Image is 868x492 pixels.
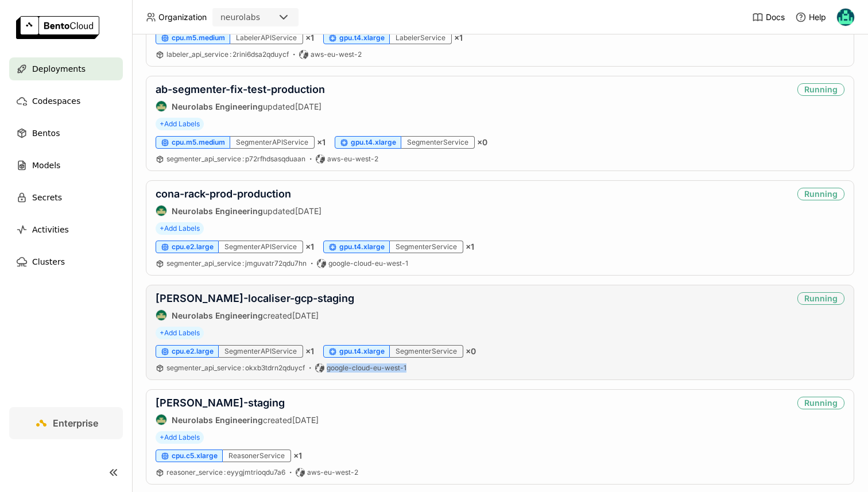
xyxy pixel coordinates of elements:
[223,450,291,462] div: ReasonerService
[166,259,307,268] a: segmenter_api_service:jmguvatr72qdu7hn
[307,468,358,477] span: aws-eu-west-2
[390,241,463,253] div: SegmenterService
[32,158,60,172] span: Models
[9,57,123,80] a: Deployments
[156,397,285,409] a: [PERSON_NAME]-staging
[9,407,123,439] a: Enterprise
[305,33,314,43] span: × 1
[166,154,305,164] a: segmenter_api_service:p72rfhdsasqduaan
[166,468,285,477] a: reasoner_service:eyygjmtrioqdu7a6
[351,138,396,147] span: gpu.t4.xlarge
[156,414,319,425] div: created
[172,311,263,320] strong: Neurolabs Engineering
[156,222,204,235] span: +Add Labels
[156,118,204,130] span: +Add Labels
[797,292,844,305] div: Running
[219,345,303,358] div: SegmenterAPIService
[390,32,452,44] div: LabelerService
[224,468,226,476] span: :
[172,347,214,356] span: cpu.e2.large
[172,415,263,425] strong: Neurolabs Engineering
[9,122,123,145] a: Bentos
[766,12,785,22] span: Docs
[156,206,166,216] img: Neurolabs Engineering
[220,11,260,23] div: neurolabs
[327,363,406,373] span: google-cloud-eu-west-1
[261,12,262,24] input: Selected neurolabs.
[156,327,204,339] span: +Add Labels
[32,255,65,269] span: Clusters
[166,259,307,268] span: segmenter_api_service jmguvatr72qdu7hn
[156,431,204,444] span: +Add Labels
[32,62,86,76] span: Deployments
[466,242,474,252] span: × 1
[16,16,99,39] img: logo
[795,11,826,23] div: Help
[454,33,463,43] span: × 1
[809,12,826,22] span: Help
[466,346,476,357] span: × 0
[172,242,214,251] span: cpu.e2.large
[156,309,354,321] div: created
[156,205,321,216] div: updated
[9,154,123,177] a: Models
[477,137,487,148] span: × 0
[9,90,123,113] a: Codespaces
[339,347,385,356] span: gpu.t4.xlarge
[242,363,244,372] span: :
[156,188,291,200] a: cona-rack-prod-production
[327,154,378,164] span: aws-eu-west-2
[9,250,123,273] a: Clusters
[797,397,844,409] div: Running
[317,137,325,148] span: × 1
[172,102,263,111] strong: Neurolabs Engineering
[156,310,166,320] img: Neurolabs Engineering
[166,154,305,163] span: segmenter_api_service p72rfhdsasqduaan
[32,223,69,237] span: Activities
[295,206,321,216] span: [DATE]
[166,50,289,59] a: labeler_api_service:2rini6dsa2qduycf
[32,126,60,140] span: Bentos
[390,345,463,358] div: SegmenterService
[32,191,62,204] span: Secrets
[339,242,385,251] span: gpu.t4.xlarge
[242,154,244,163] span: :
[401,136,475,149] div: SegmenterService
[797,188,844,200] div: Running
[166,363,305,373] a: segmenter_api_service:okxb3tdrn2qduycf
[166,363,305,372] span: segmenter_api_service okxb3tdrn2qduycf
[230,136,315,149] div: SegmenterAPIService
[837,9,854,26] img: Calin Cojocaru
[53,417,98,429] span: Enterprise
[9,186,123,209] a: Secrets
[156,414,166,425] img: Neurolabs Engineering
[156,100,325,112] div: updated
[230,50,231,59] span: :
[328,259,408,268] span: google-cloud-eu-west-1
[172,138,225,147] span: cpu.m5.medium
[305,242,314,252] span: × 1
[293,451,302,461] span: × 1
[797,83,844,96] div: Running
[9,218,123,241] a: Activities
[292,415,319,425] span: [DATE]
[311,50,362,59] span: aws-eu-west-2
[242,259,244,268] span: :
[156,83,325,95] a: ab-segmenter-fix-test-production
[166,50,289,59] span: labeler_api_service 2rini6dsa2qduycf
[219,241,303,253] div: SegmenterAPIService
[156,101,166,111] img: Neurolabs Engineering
[292,311,319,320] span: [DATE]
[339,33,385,42] span: gpu.t4.xlarge
[230,32,303,44] div: LabelerAPIService
[158,12,207,22] span: Organization
[172,206,263,216] strong: Neurolabs Engineering
[156,292,354,304] a: [PERSON_NAME]-localiser-gcp-staging
[32,94,80,108] span: Codespaces
[172,451,218,460] span: cpu.c5.xlarge
[166,468,285,476] span: reasoner_service eyygjmtrioqdu7a6
[295,102,321,111] span: [DATE]
[172,33,225,42] span: cpu.m5.medium
[752,11,785,23] a: Docs
[305,346,314,357] span: × 1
